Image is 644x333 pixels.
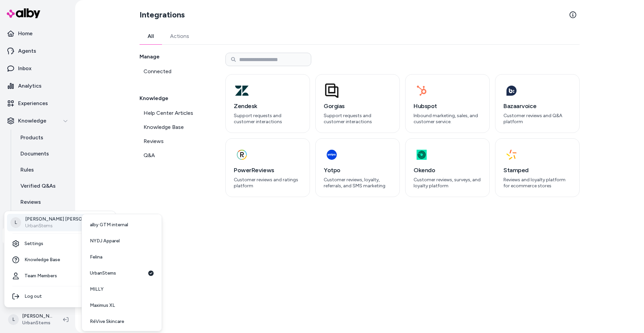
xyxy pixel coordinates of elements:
[90,318,124,325] span: RéVive Skincare
[24,256,60,263] span: Knowledge Base
[7,288,113,304] div: Log out
[90,270,116,277] span: UrbanStems
[25,223,104,229] p: UrbanStems
[25,216,104,223] p: [PERSON_NAME] [PERSON_NAME]
[90,238,120,244] span: NYDJ Apparel
[7,268,113,284] a: Team Members
[10,217,21,228] span: L
[90,222,128,228] span: alby GTM internal
[90,302,115,309] span: Maximus XL
[90,254,102,260] span: Felina
[7,236,113,252] a: Settings
[90,286,104,293] span: MILLY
